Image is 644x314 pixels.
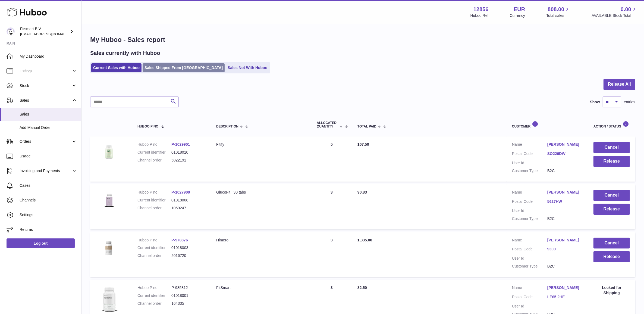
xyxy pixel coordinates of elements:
dt: Name [512,285,547,292]
a: SO226DW [547,151,583,156]
a: [PERSON_NAME] [547,190,583,195]
dt: Huboo P no [137,285,171,290]
div: FitSmart [216,285,306,290]
a: Current Sales with Huboo [91,63,142,72]
a: 9300 [547,247,583,252]
dt: Channel order [137,253,171,258]
td: 3 [311,232,352,277]
dd: P-985812 [171,285,205,290]
span: [EMAIL_ADDRESS][DOMAIN_NAME] [20,32,80,36]
strong: EUR [514,6,525,13]
div: Fitsmart B.V. [20,26,69,37]
span: 82.50 [357,285,367,290]
button: Cancel [593,238,630,249]
dt: Channel order [137,206,171,211]
div: Customer [512,121,583,128]
a: 808.00 Total sales [546,6,570,18]
button: Release [593,251,630,262]
label: Show [590,100,600,105]
span: Total sales [546,13,570,18]
span: Total paid [357,125,376,128]
a: LE65 2HE [547,294,583,300]
dt: Name [512,142,547,148]
a: [PERSON_NAME] [547,285,583,290]
dt: Postal Code [512,151,547,158]
dt: Postal Code [512,247,547,253]
button: Release [593,204,630,215]
dt: Channel order [137,301,171,306]
dd: 01018003 [171,245,205,250]
h2: Sales currently with Huboo [90,49,160,57]
dt: Customer Type [512,264,547,269]
dd: 2016720 [171,253,205,258]
h1: My Huboo - Sales report [90,35,635,44]
span: Sales [20,112,77,117]
dt: Huboo P no [137,190,171,195]
dt: User Id [512,208,547,213]
span: 90.83 [357,190,367,194]
a: 0.00 AVAILABLE Stock Total [592,6,637,18]
span: Channels [20,198,77,203]
span: 107.50 [357,142,369,147]
dd: 01018010 [171,150,205,155]
dt: User Id [512,160,547,166]
a: Log out [7,238,75,248]
img: 128561739542540.png [96,142,123,161]
dd: 5022191 [171,158,205,163]
button: Cancel [593,142,630,153]
img: 1716287804.png [96,285,123,312]
div: Locked for Shipping [593,285,630,296]
span: Cases [20,183,77,188]
dt: User Id [512,256,547,261]
strong: 12856 [473,6,489,13]
dt: Name [512,238,547,244]
a: Sales Shipped From [GEOGRAPHIC_DATA] [143,63,225,72]
dt: Huboo P no [137,142,171,147]
dd: 01018001 [171,293,205,298]
dd: B2C [547,168,583,173]
span: 0.00 [621,6,631,13]
a: 5627HW [547,199,583,204]
dt: Channel order [137,158,171,163]
div: Fitify [216,142,306,147]
span: entries [624,100,635,105]
span: ALLOCATED Quantity [317,121,338,128]
a: [PERSON_NAME] [547,238,583,243]
td: 3 [311,184,352,229]
dt: Customer Type [512,216,547,221]
a: P-970876 [171,238,188,242]
td: 5 [311,136,352,182]
div: Himero [216,238,306,243]
span: Huboo P no [137,125,158,128]
button: Release [593,156,630,167]
dt: Huboo P no [137,238,171,243]
span: Listings [20,69,71,74]
dd: B2C [547,264,583,269]
a: Sales Not With Huboo [226,63,269,72]
a: P-1029901 [171,142,190,147]
span: AVAILABLE Stock Total [592,13,637,18]
a: [PERSON_NAME] [547,142,583,147]
span: Add Manual Order [20,125,77,130]
span: Invoicing and Payments [20,168,71,173]
dt: Postal Code [512,199,547,206]
dt: Current identifier [137,150,171,155]
img: 1736787785.png [96,190,123,210]
img: 128561711358723.png [96,238,123,257]
dd: 01018008 [171,198,205,203]
dt: Current identifier [137,245,171,250]
dt: Current identifier [137,198,171,203]
dt: Customer Type [512,168,547,173]
button: Release All [604,79,635,90]
dt: Postal Code [512,294,547,301]
dd: 1059247 [171,206,205,211]
div: Action / Status [593,121,630,128]
div: GlucoFit | 30 tabs [216,190,306,195]
dt: Name [512,190,547,196]
dt: User Id [512,304,547,309]
dt: Current identifier [137,293,171,298]
span: Orders [20,139,71,144]
span: Returns [20,227,77,232]
div: Currency [510,13,525,18]
span: Usage [20,154,77,159]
